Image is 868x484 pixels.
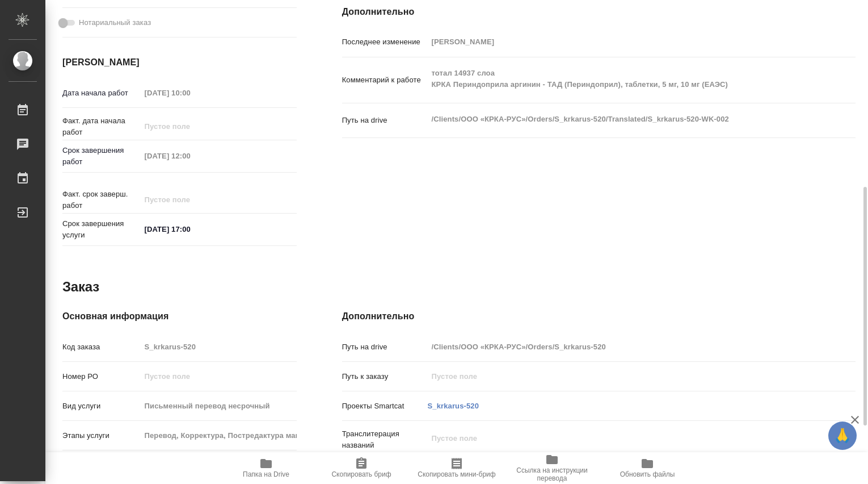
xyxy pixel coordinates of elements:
[428,339,813,355] input: Пустое поле
[141,85,240,101] input: Пустое поле
[314,452,409,484] button: Скопировать бриф
[62,145,141,168] p: Срок завершения работ
[511,466,593,482] span: Ссылка на инструкции перевода
[428,368,813,385] input: Пустое поле
[342,36,428,48] p: Последнее изменение
[62,218,141,241] p: Срок завершения услуги
[141,118,240,135] input: Пустое поле
[428,64,813,94] textarea: тотал 14937 слоа КРКА Периндоприла аргинин - ТАД (Периндоприл), таблетки, 5 мг, 10 мг (ЕАЭС)
[141,191,240,208] input: Пустое поле
[342,310,856,323] h4: Дополнительно
[504,452,600,484] button: Ссылка на инструкции перевода
[62,310,297,323] h4: Основная информация
[342,400,428,412] p: Проекты Smartcat
[342,74,428,86] p: Комментарий к работе
[62,189,141,211] p: Факт. срок заверш. работ
[409,452,504,484] button: Скопировать мини-бриф
[600,452,695,484] button: Обновить файлы
[342,115,428,126] p: Путь на drive
[342,5,856,19] h4: Дополнительно
[428,402,479,410] a: S_krkarus-520
[62,341,141,353] p: Код заказа
[342,428,428,451] p: Транслитерация названий
[62,400,141,412] p: Вид услуги
[79,17,151,28] span: Нотариальный заказ
[833,424,852,448] span: 🙏
[141,368,297,385] input: Пустое поле
[62,87,141,99] p: Дата начала работ
[342,341,428,353] p: Путь на drive
[620,470,675,478] span: Обновить файлы
[418,470,495,478] span: Скопировать мини-бриф
[141,398,297,414] input: Пустое поле
[62,56,297,69] h4: [PERSON_NAME]
[218,452,314,484] button: Папка на Drive
[243,470,289,478] span: Папка на Drive
[141,148,240,164] input: Пустое поле
[62,371,141,382] p: Номер РО
[62,115,141,138] p: Факт. дата начала работ
[62,430,141,441] p: Этапы услуги
[331,470,391,478] span: Скопировать бриф
[141,339,297,355] input: Пустое поле
[141,427,297,444] input: Пустое поле
[828,422,857,450] button: 🙏
[428,110,813,129] textarea: /Clients/ООО «КРКА-РУС»/Orders/S_krkarus-520/Translated/S_krkarus-520-WK-002
[342,371,428,382] p: Путь к заказу
[62,278,99,296] h2: Заказ
[141,221,240,237] input: ✎ Введи что-нибудь
[428,34,813,50] input: Пустое поле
